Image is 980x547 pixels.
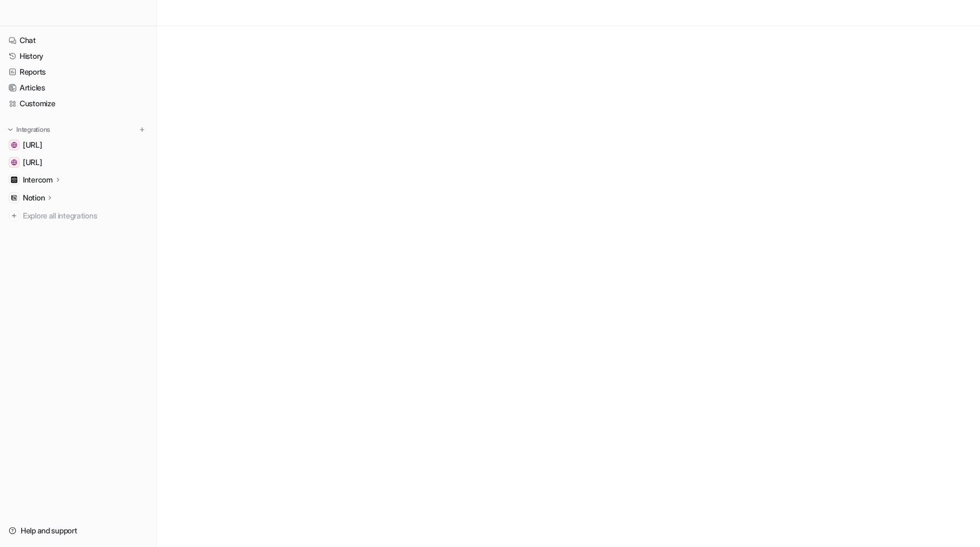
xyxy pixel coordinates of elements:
span: Explore all integrations [23,207,148,224]
img: explore all integrations [9,210,20,221]
a: Customize [4,96,152,111]
img: www.eesel.ai [11,159,17,166]
img: Notion [11,195,17,201]
p: Notion [23,192,45,203]
a: Explore all integrations [4,208,152,223]
a: Chat [4,33,152,48]
a: docs.eesel.ai[URL] [4,137,152,153]
p: Intercom [23,174,53,185]
img: docs.eesel.ai [11,142,17,148]
img: expand menu [7,126,14,133]
a: Help and support [4,523,152,538]
p: Integrations [16,125,50,134]
a: Reports [4,64,152,80]
a: Articles [4,80,152,95]
img: Intercom [11,177,17,183]
span: [URL] [23,139,42,150]
a: History [4,48,152,64]
span: [URL] [23,157,42,168]
img: menu_add.svg [138,126,146,133]
button: Integrations [4,124,53,135]
a: www.eesel.ai[URL] [4,155,152,170]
